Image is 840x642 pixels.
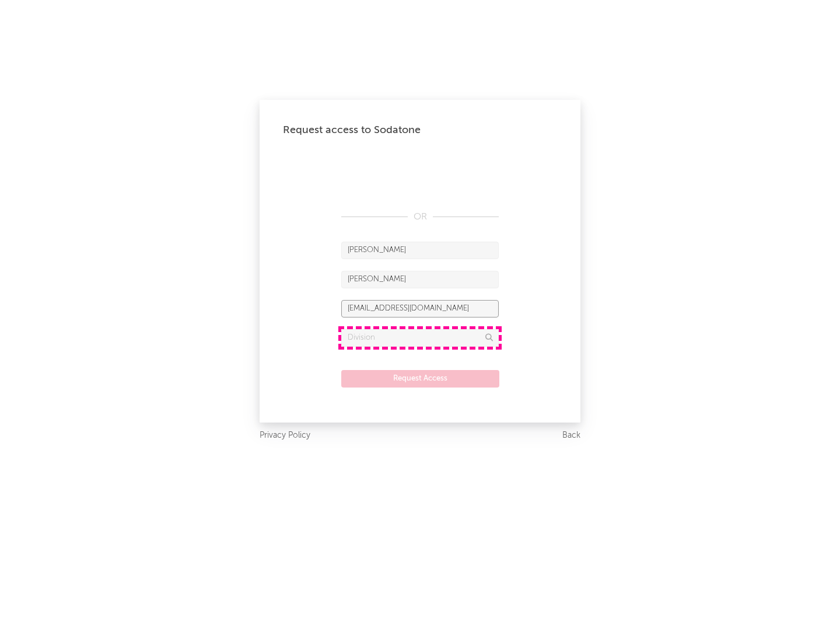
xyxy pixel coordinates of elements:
[341,242,499,259] input: First Name
[562,428,580,443] a: Back
[341,300,499,317] input: Email
[341,329,499,347] input: Division
[283,123,557,137] div: Request access to Sodatone
[341,370,499,388] button: Request Access
[260,428,310,443] a: Privacy Policy
[341,271,499,288] input: Last Name
[341,210,499,224] div: OR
